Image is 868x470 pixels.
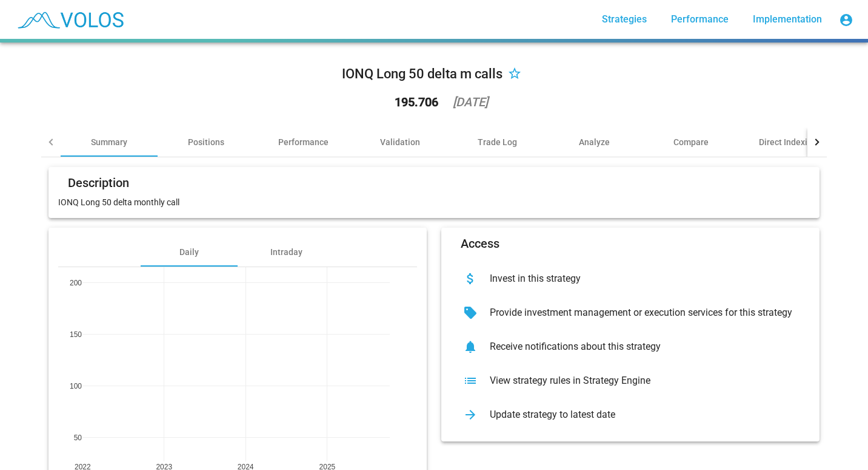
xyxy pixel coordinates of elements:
[451,296,810,330] button: Provide investment management or execution services for this strategy
[480,409,800,421] div: Update strategy to latest date
[759,136,817,148] div: Direct Indexing
[480,273,800,285] div: Invest in this strategy
[451,398,810,432] button: Update strategy to latest date
[461,371,480,390] mat-icon: list
[478,136,517,148] div: Trade Log
[673,136,709,148] div: Compare
[579,136,610,148] div: Analyze
[342,64,502,84] div: IONQ Long 50 delta m calls
[380,136,420,148] div: Validation
[179,246,199,258] div: Daily
[91,136,127,148] div: Summary
[480,375,800,387] div: View strategy rules in Strategy Engine
[395,96,438,108] div: 195.706
[58,196,810,208] p: IONQ Long 50 delta monthly call
[451,262,810,296] button: Invest in this strategy
[507,67,522,82] mat-icon: star_border
[270,246,302,258] div: Intraday
[839,13,853,27] mat-icon: account_circle
[753,13,822,25] span: Implementation
[480,307,800,319] div: Provide investment management or execution services for this strategy
[68,177,129,189] mat-card-title: Description
[461,405,480,424] mat-icon: arrow_forward
[461,269,480,288] mat-icon: attach_money
[592,9,656,30] a: Strategies
[461,237,499,250] mat-card-title: Access
[661,9,738,30] a: Performance
[278,136,329,148] div: Performance
[480,341,800,353] div: Receive notifications about this strategy
[671,13,729,25] span: Performance
[461,337,480,356] mat-icon: notifications
[10,4,130,35] img: blue_transparent.png
[451,330,810,364] button: Receive notifications about this strategy
[743,9,832,30] a: Implementation
[602,13,647,25] span: Strategies
[453,96,488,108] div: [DATE]
[461,303,480,322] mat-icon: sell
[188,136,224,148] div: Positions
[451,364,810,398] button: View strategy rules in Strategy Engine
